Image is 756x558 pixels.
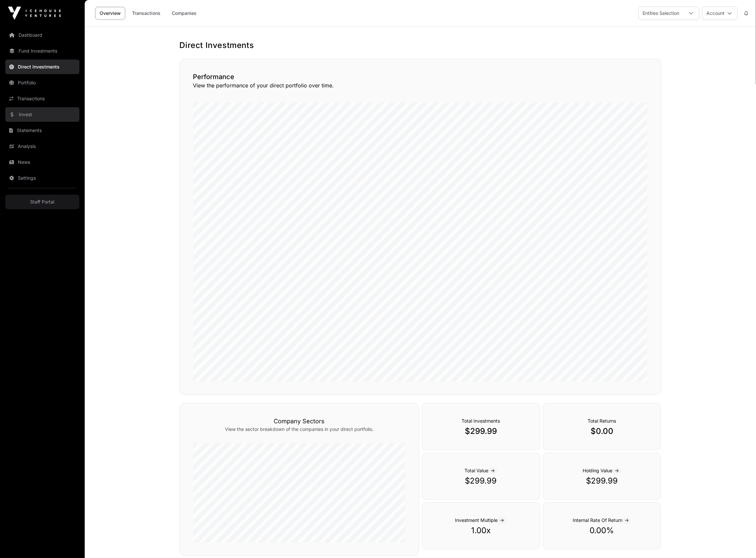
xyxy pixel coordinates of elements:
[5,44,79,58] a: Fund Investments
[5,75,79,90] a: Portfolio
[702,7,737,20] button: Account
[95,7,125,20] a: Overview
[435,525,527,536] p: 1.00x
[5,195,79,209] a: Staff Portal
[583,468,621,473] span: Holding Value
[8,7,61,20] img: Icehouse Ventures Logo
[5,107,79,122] a: Invest
[193,72,648,81] h2: Performance
[435,476,527,486] p: $299.99
[462,418,500,424] span: Total Investments
[465,468,497,473] span: Total Value
[5,91,79,106] a: Transactions
[193,417,406,426] h3: Company Sectors
[167,7,201,20] a: Companies
[193,426,406,433] p: View the sector breakdown of the companies in your direct portfolio.
[193,81,648,89] p: View the performance of your direct portfolio over time.
[556,525,648,536] p: 0.00%
[588,418,616,424] span: Total Returns
[573,517,631,523] span: Internal Rate Of Return
[723,526,756,558] iframe: Chat Widget
[5,155,79,169] a: News
[5,139,79,154] a: Analysis
[435,426,527,437] p: $299.99
[128,7,165,20] a: Transactions
[5,60,79,74] a: Direct Investments
[639,7,683,20] div: Entities Selection
[556,476,648,486] p: $299.99
[5,171,79,185] a: Settings
[180,40,661,51] h1: Direct Investments
[5,123,79,138] a: Statements
[455,517,507,523] span: Investment Multiple
[5,28,79,42] a: Dashboard
[556,426,648,437] p: $0.00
